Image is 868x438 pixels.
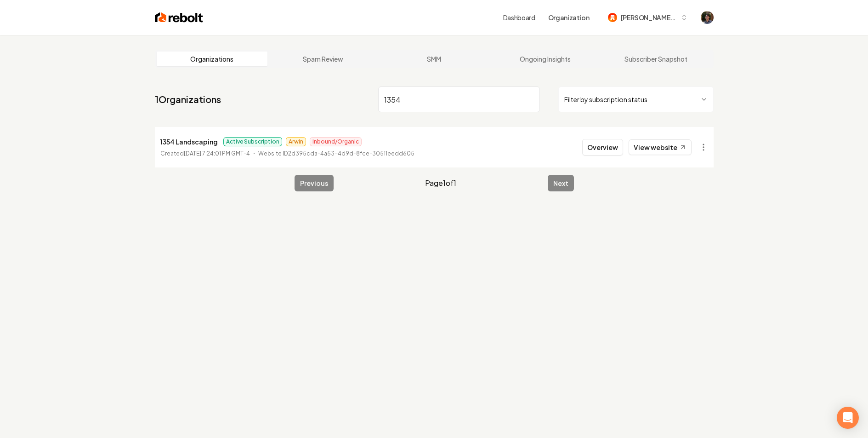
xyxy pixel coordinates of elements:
[701,11,714,24] button: Open user button
[157,52,268,66] a: Organizations
[310,137,362,146] span: Inbound/Organic
[608,13,617,22] img: mitchell-62
[837,407,859,429] div: Open Intercom Messenger
[582,139,623,156] button: Overview
[160,136,218,147] p: 1354 Landscaping
[155,11,203,24] img: Rebolt Logo
[489,52,601,66] a: Ongoing Insights
[543,9,595,26] button: Organization
[379,52,490,66] a: SMM
[160,149,250,158] p: Created
[378,86,540,112] input: Search by name or ID
[425,178,456,189] span: Page 1 of 1
[503,13,535,22] a: Dashboard
[258,149,414,158] p: Website ID 2d395cda-4a53-4d9d-8fce-30511eedd605
[155,93,221,106] a: 1Organizations
[286,137,306,146] span: Arwin
[184,150,250,157] time: [DATE] 7:24:01 PM GMT-4
[267,52,379,66] a: Spam Review
[621,13,677,23] span: [PERSON_NAME]-62
[223,137,282,146] span: Active Subscription
[601,52,712,66] a: Subscriber Snapshot
[701,11,714,24] img: Mitchell Stahl
[629,139,692,155] a: View website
